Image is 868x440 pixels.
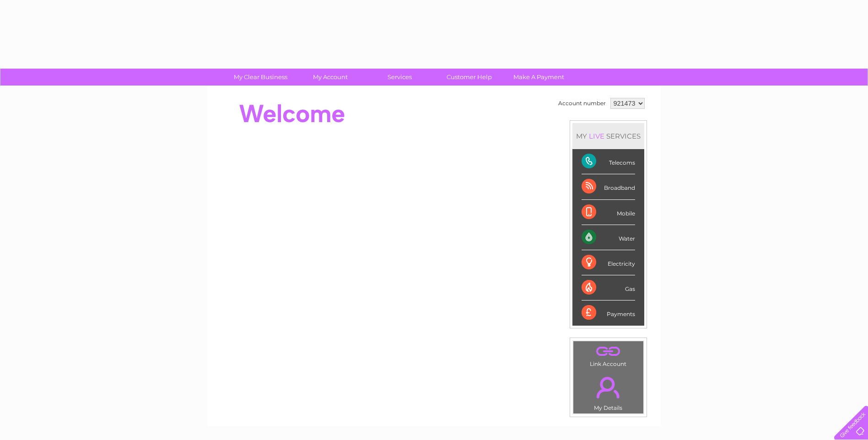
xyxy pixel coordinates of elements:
a: My Clear Business [223,69,298,86]
a: . [576,343,641,360]
div: Telecoms [582,149,635,174]
div: Broadband [582,174,635,199]
div: Water [582,225,635,250]
a: . [576,371,641,403]
td: Account number [556,96,608,111]
td: My Details [573,369,644,414]
div: Electricity [582,250,635,275]
a: My Account [292,69,368,86]
div: Mobile [582,200,635,225]
div: Gas [582,275,635,300]
div: LIVE [587,132,606,140]
a: Customer Help [431,69,507,86]
div: Payments [582,300,635,325]
td: Link Account [573,341,644,370]
div: MY SERVICES [572,123,644,149]
a: Make A Payment [501,69,577,86]
a: Services [362,69,437,86]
